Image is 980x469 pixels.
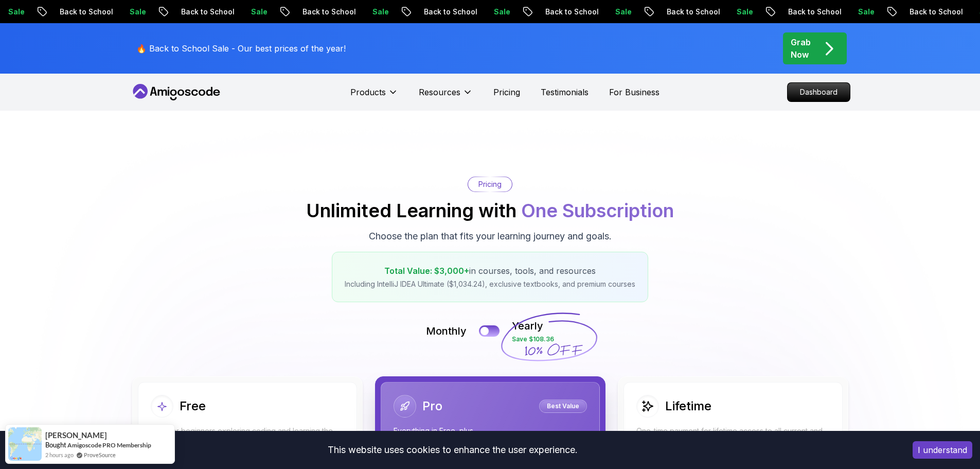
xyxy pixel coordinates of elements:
p: Everything in Free, plus [394,426,587,436]
p: Sale [305,7,337,17]
span: [PERSON_NAME] [45,431,107,440]
p: 🔥 Back to School Sale - Our best prices of the year! [136,42,346,55]
p: Back to School [720,7,790,17]
button: Resources [419,86,473,107]
a: ProveSource [84,450,116,459]
p: Sale [62,7,95,17]
h2: Pro [422,398,442,414]
p: Sale [547,7,580,17]
span: Bought [45,441,66,449]
h2: Unlimited Learning with [306,200,674,221]
a: Dashboard [787,82,850,102]
a: For Business [609,86,660,98]
div: This website uses cookies to enhance the user experience. [8,439,897,461]
p: One-time payment for lifetime access to all current and future courses. [636,426,830,446]
p: Dashboard [788,83,850,101]
p: in courses, tools, and resources [345,265,635,277]
p: Sale [183,7,216,17]
a: Pricing [493,86,520,98]
button: Accept cookies [913,441,972,459]
h2: Free [180,398,206,414]
p: Grab Now [791,36,811,61]
img: provesource social proof notification image [8,427,42,461]
span: 2 hours ago [45,450,74,459]
a: Amigoscode PRO Membership [67,441,151,449]
p: Sale [669,7,702,17]
span: Total Value: $3,000+ [384,266,469,276]
p: Including IntelliJ IDEA Ultimate ($1,034.24), exclusive textbooks, and premium courses [345,279,635,289]
p: Back to School [842,7,912,17]
p: Monthly [426,324,467,338]
p: Choose the plan that fits your learning journey and goals. [369,229,612,244]
p: Sale [426,7,459,17]
p: Ideal for beginners exploring coding and learning the basics for free. [151,426,344,446]
p: Back to School [356,7,426,17]
p: Back to School [599,7,669,17]
h2: Lifetime [665,398,711,414]
p: Back to School [113,7,183,17]
p: Sale [912,7,945,17]
a: Testimonials [541,86,589,98]
p: Sale [790,7,823,17]
p: Pricing [478,179,502,189]
p: Products [350,86,386,98]
p: Best Value [541,401,585,411]
p: Resources [419,86,460,98]
span: One Subscription [521,199,674,222]
p: Back to School [235,7,305,17]
button: Products [350,86,398,107]
p: Back to School [477,7,547,17]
